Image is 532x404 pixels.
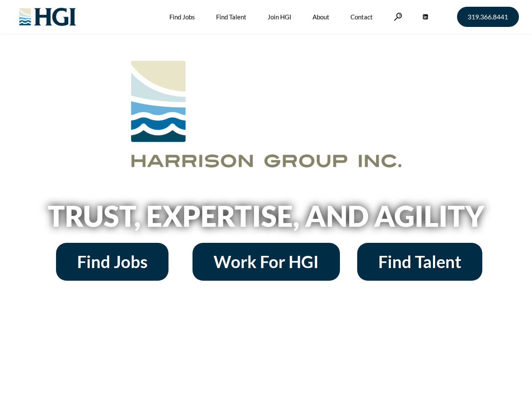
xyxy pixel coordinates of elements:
a: Find Talent [357,243,482,281]
a: Search [394,13,402,21]
span: 319.366.8441 [468,13,508,20]
h2: Trust, Expertise, and Agility [26,202,506,230]
span: Find Talent [378,253,461,270]
a: 319.366.8441 [457,7,519,27]
a: Find Jobs [56,243,168,281]
span: Work For HGI [214,253,319,270]
a: Work For HGI [192,243,340,281]
span: Find Jobs [77,253,147,270]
